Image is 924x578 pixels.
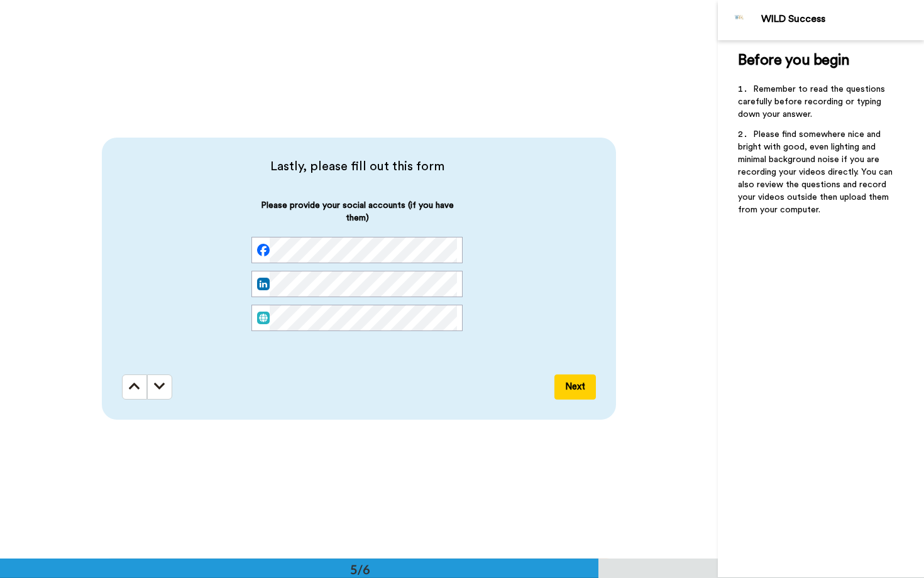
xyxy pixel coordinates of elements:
span: Before you begin [738,53,849,68]
img: facebook.svg [257,244,270,256]
img: web.svg [257,312,270,324]
span: Remember to read the questions carefully before recording or typing down your answer. [738,85,888,119]
button: Next [554,374,596,400]
img: Profile Image [725,5,755,35]
img: linked-in.png [257,278,270,290]
span: Lastly, please fill out this form [122,158,592,175]
div: WILD Success [761,13,923,25]
div: 5/6 [330,560,390,578]
span: Please provide your social accounts (if you have them) [251,199,463,237]
span: Please find somewhere nice and bright with good, even lighting and minimal background noise if yo... [738,130,895,214]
